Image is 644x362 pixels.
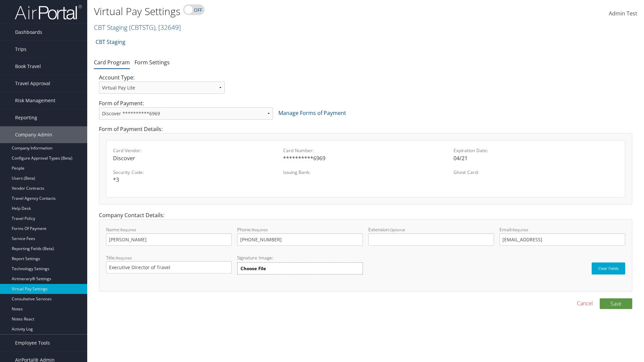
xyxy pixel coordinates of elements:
small: Required [120,227,136,232]
input: Email:Required [499,233,625,246]
span: Employee Tools [15,335,50,351]
span: Risk Management [15,92,55,109]
label: Extension: [368,226,494,245]
div: Company Contact Details: [94,211,637,298]
small: Required [116,255,132,260]
span: Reporting [15,109,37,126]
a: Admin Test [609,3,637,24]
label: Security Code: [113,169,278,176]
span: Travel Approval [15,75,50,92]
small: Required [252,227,268,232]
input: Extension:Optional [368,233,494,246]
label: Phone: [237,226,363,245]
input: Title:Required [106,261,232,274]
a: Card Program [94,59,130,66]
label: Expiration Date: [453,147,618,154]
div: Account Type: [94,73,230,99]
div: Form of Payment: [94,99,637,125]
a: Form Settings [135,59,170,66]
div: 04/21 [453,154,618,162]
span: Book Travel [15,58,41,75]
label: Issuing Bank: [283,169,448,176]
button: Save [600,298,632,309]
button: Clear Fields [592,262,625,275]
label: Title: [106,254,232,274]
img: airportal-logo.png [15,4,82,20]
input: Phone:Required [237,233,363,246]
span: Company Admin [15,126,52,143]
a: Cancel [577,299,593,307]
small: Optional [390,227,405,232]
a: Manage Forms of Payment [278,109,346,117]
label: Choose File [237,262,363,275]
div: Discover [113,154,278,162]
small: Required [513,227,528,232]
input: Name:Required [106,233,232,246]
label: Signature Image: [237,254,363,262]
label: Card Number: [283,147,448,154]
label: Ghost Card: [453,169,618,176]
div: Form of Payment Details: [94,125,637,211]
span: , [ 32649 ] [155,23,181,32]
h1: Virtual Pay Settings [94,4,456,18]
span: Dashboards [15,24,42,41]
a: CBT Staging [94,23,181,32]
label: Email: [499,226,625,245]
span: Trips [15,41,26,58]
span: Admin Test [609,10,637,17]
span: ( CBTSTG ) [129,23,155,32]
label: Card Vendor: [113,147,278,154]
a: CBT Staging [96,35,125,49]
label: Name: [106,226,232,245]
